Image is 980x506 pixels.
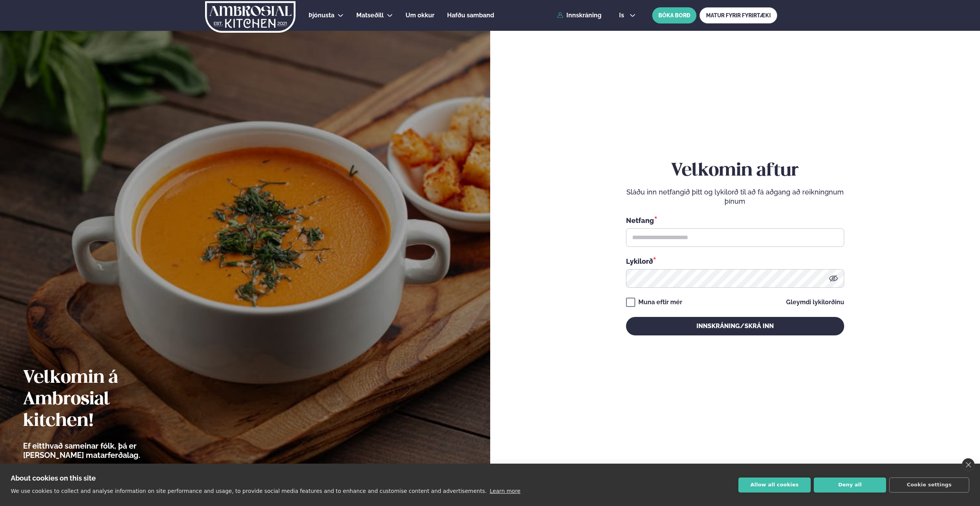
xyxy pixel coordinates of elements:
button: Deny all [814,478,886,493]
a: Um okkur [406,11,434,20]
span: Um okkur [406,12,434,19]
span: Hafðu samband [447,12,494,19]
button: Allow all cookies [738,478,811,493]
a: Learn more [490,488,521,494]
span: Þjónusta [309,12,334,19]
a: Innskráning [557,12,601,19]
h2: Velkomin aftur [626,160,844,182]
div: Lykilorð [626,256,844,266]
a: Þjónusta [309,11,334,20]
button: BÓKA BORÐ [652,7,696,23]
h2: Velkomin á Ambrosial kitchen! [23,367,183,432]
a: Hafðu samband [447,11,494,20]
button: Cookie settings [889,478,969,493]
a: close [962,458,975,471]
a: Gleymdi lykilorðinu [786,299,844,305]
img: logo [204,1,296,33]
button: Innskráning/Skrá inn [626,317,844,335]
span: Matseðill [356,12,384,19]
span: is [619,12,626,18]
p: We use cookies to collect and analyse information on site performance and usage, to provide socia... [11,488,487,494]
a: MATUR FYRIR FYRIRTÆKI [700,7,777,23]
strong: About cookies on this site [11,474,96,482]
div: Netfang [626,215,844,225]
a: Matseðill [356,11,384,20]
p: Ef eitthvað sameinar fólk, þá er [PERSON_NAME] matarferðalag. [23,441,183,460]
button: is [613,12,642,18]
p: Sláðu inn netfangið þitt og lykilorð til að fá aðgang að reikningnum þínum [626,188,844,206]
